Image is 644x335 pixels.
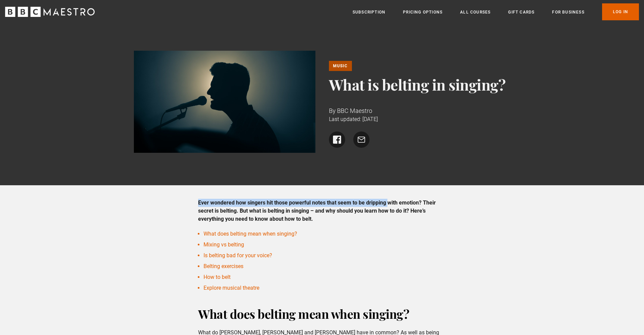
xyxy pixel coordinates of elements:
[329,76,510,93] h1: What is belting in singing?
[204,274,231,280] a: How to belt
[204,263,243,269] a: Belting exercises
[460,9,491,16] a: All Courses
[329,116,378,122] time: Last updated: [DATE]
[329,61,352,71] a: Music
[552,9,584,16] a: For business
[5,7,95,17] svg: BBC Maestro
[198,306,446,322] h2: What does belting mean when singing?
[198,199,436,222] strong: Ever wondered how singers hit those powerful notes that seem to be dripping with emotion? Their s...
[204,231,297,237] a: What does belting mean when singing?
[508,9,534,16] a: Gift Cards
[353,3,639,20] nav: Primary
[204,252,272,259] a: Is belting bad for your voice?
[204,285,259,291] a: Explore musical theatre
[403,9,443,16] a: Pricing Options
[602,3,639,20] a: Log In
[353,9,385,16] a: Subscription
[329,107,336,114] span: By
[204,241,244,248] a: Mixing vs belting
[337,107,372,114] span: BBC Maestro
